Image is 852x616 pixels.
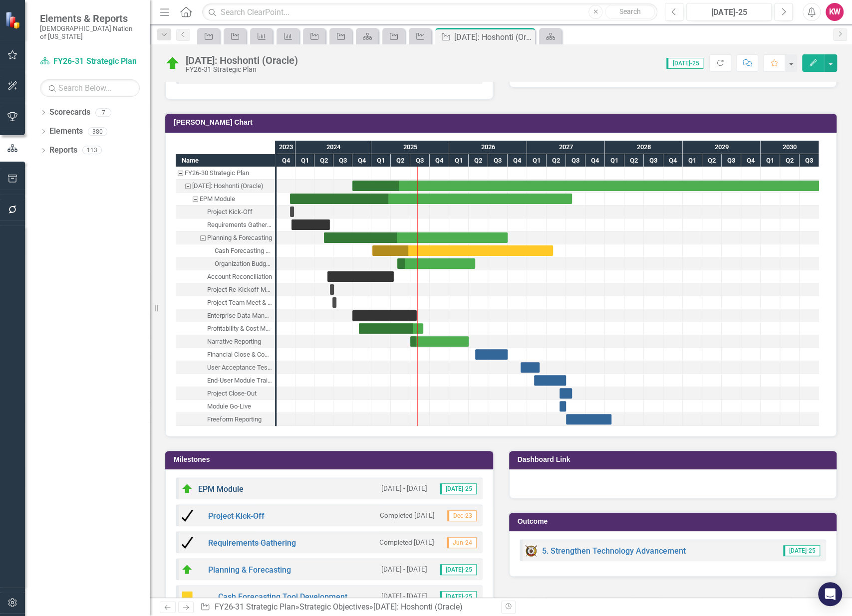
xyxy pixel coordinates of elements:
[683,154,702,167] div: Q1
[181,510,193,522] img: Completed
[373,602,463,612] div: [DATE]: Hoshonti (Oracle)
[800,154,819,167] div: Q3
[207,322,272,335] div: Profitability & Cost Management
[761,154,780,167] div: Q1
[88,127,107,136] div: 380
[663,154,683,167] div: Q4
[475,349,508,360] div: Task: Start date: 2026-05-01 End date: 2026-09-30
[218,592,347,602] a: Cash Forecasting Tool Development
[176,244,275,257] div: Cash Forecasting Tool Development
[207,361,272,374] div: User Acceptance Testing
[176,283,275,296] div: Project Re-Kickoff Meeting
[181,591,193,603] img: Caution
[447,510,477,521] span: Dec-23
[181,564,193,576] img: On Target
[372,245,553,256] div: Task: Start date: 2025-01-06 End date: 2027-04-30
[176,413,275,426] div: Task: Start date: 2027-07-01 End date: 2028-01-31
[290,206,294,217] div: Task: Start date: 2023-12-06 End date: 2023-12-06
[176,218,275,231] div: Task: Start date: 2023-12-11 End date: 2024-06-14
[176,387,275,400] div: Task: Start date: 2027-05-31 End date: 2027-07-30
[547,154,566,167] div: Q2
[295,154,314,167] div: Q1
[397,258,475,269] div: Task: Start date: 2025-05-01 End date: 2026-04-30
[560,401,566,411] div: Task: Start date: 2027-06-01 End date: 2027-06-30
[181,537,193,549] img: Completed
[176,167,275,180] div: Task: FY26-30 Strategic Plan Start date: 2023-12-04 End date: 2023-12-05
[624,154,644,167] div: Q2
[440,483,477,494] span: [DATE]-25
[49,145,77,156] a: Reports
[207,283,272,296] div: Project Re-Kickoff Meeting
[207,270,272,283] div: Account Reconciliation
[200,602,493,613] div: » »
[332,297,336,308] div: Task: Start date: 2024-06-26 End date: 2024-06-26
[176,335,275,348] div: Task: Start date: 2025-07-01 End date: 2026-03-31
[379,538,434,547] small: Completed [DATE]
[40,24,140,41] small: [DEMOGRAPHIC_DATA] Nation of [US_STATE]
[176,205,275,218] div: Project Kick-Off
[176,387,275,400] div: Project Close-Out
[176,205,275,218] div: Task: Start date: 2023-12-06 End date: 2023-12-06
[176,348,275,361] div: Financial Close & Consolidation
[176,309,275,322] div: Task: Start date: 2024-10-01 End date: 2025-07-31
[391,154,410,167] div: Q2
[333,154,352,167] div: Q3
[295,141,371,154] div: 2024
[330,284,334,295] div: Task: Start date: 2024-06-14 End date: 2024-06-14
[518,456,832,463] h3: Dashboard Link
[605,141,683,154] div: 2028
[176,400,275,413] div: Module Go-Live
[818,582,842,606] div: Open Intercom Messenger
[488,154,508,167] div: Q3
[566,154,585,167] div: Q3
[207,296,272,309] div: Project Team Meet & Greet
[207,205,253,218] div: Project Kick-Off
[176,283,275,296] div: Task: Start date: 2024-06-14 End date: 2024-06-14
[176,270,275,283] div: Account Reconciliation
[176,218,275,231] div: Requirements Gathering
[207,348,272,361] div: Financial Close & Consolidation
[560,388,572,399] div: Task: Start date: 2027-05-31 End date: 2027-07-30
[686,3,772,21] button: [DATE]-25
[207,335,261,348] div: Narrative Reporting
[380,511,435,520] small: Completed [DATE]
[521,362,540,373] div: Task: Start date: 2026-12-01 End date: 2027-02-28
[165,55,181,71] img: On Target
[440,591,477,602] span: [DATE]-25
[176,257,275,270] div: Task: Start date: 2025-05-01 End date: 2026-04-30
[176,296,275,309] div: Task: Start date: 2024-06-26 End date: 2024-06-26
[826,3,844,21] button: KW
[208,511,265,521] a: Project Kick-Off
[352,310,417,321] div: Task: Start date: 2024-10-01 End date: 2025-07-31
[761,141,819,154] div: 2030
[176,244,275,257] div: Task: Start date: 2025-01-06 End date: 2027-04-30
[619,7,641,15] span: Search
[40,56,140,67] a: FY26-31 Strategic Plan
[176,374,275,387] div: End-User Module Training
[381,565,427,574] small: [DATE] - [DATE]
[176,167,275,180] div: FY26-30 Strategic Plan
[207,309,272,322] div: Enterprise Data Management
[277,141,295,154] div: 2023
[410,154,430,167] div: Q3
[176,322,275,335] div: Task: Start date: 2024-11-01 End date: 2025-08-31
[207,413,262,426] div: Freeform Reporting
[207,231,272,244] div: Planning & Forecasting
[200,193,235,205] div: EPM Module
[192,180,264,193] div: [DATE]: Hoshonti (Oracle)
[176,257,275,270] div: Organization Budgeting Tool Development
[215,257,272,270] div: Organization Budgeting Tool Development
[176,413,275,426] div: Freeform Reporting
[683,141,761,154] div: 2029
[186,55,298,66] div: [DATE]: Hoshonti (Oracle)
[207,218,272,231] div: Requirements Gathering
[290,194,572,204] div: Task: Start date: 2023-12-04 End date: 2027-07-28
[176,348,275,361] div: Task: Start date: 2026-05-01 End date: 2026-09-30
[215,244,272,257] div: Cash Forecasting Tool Development
[176,193,275,205] div: Task: Start date: 2023-12-04 End date: 2027-07-28
[208,538,296,548] a: Requirements Gathering
[327,271,394,282] div: Task: Start date: 2024-06-03 End date: 2025-04-14
[176,361,275,374] div: User Acceptance Testing
[176,335,275,348] div: Narrative Reporting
